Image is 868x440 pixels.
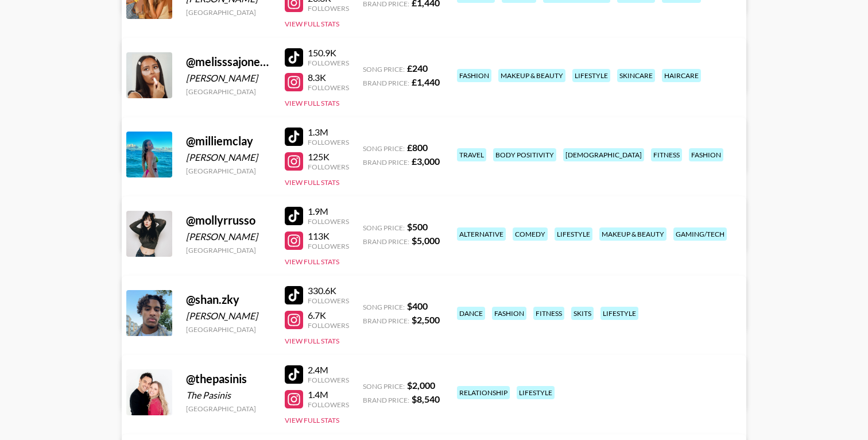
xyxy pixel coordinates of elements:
strong: $ 400 [407,300,428,311]
span: Song Price: [363,223,405,232]
div: Followers [308,400,349,409]
div: 1.4M [308,389,349,400]
div: [GEOGRAPHIC_DATA] [186,167,271,175]
div: 1.9M [308,206,349,217]
div: dance [457,307,485,320]
div: [DEMOGRAPHIC_DATA] [563,148,644,161]
strong: £ 240 [407,63,428,74]
div: 113K [308,230,349,242]
div: [PERSON_NAME] [186,72,271,84]
div: fitness [651,148,682,161]
div: @ milliemclay [186,134,271,148]
div: lifestyle [572,69,610,82]
div: Followers [308,242,349,250]
span: Song Price: [363,303,405,311]
div: body positivity [493,148,556,161]
div: haircare [662,69,701,82]
strong: $ 8,540 [412,393,440,404]
button: View Full Stats [285,20,339,28]
div: skincare [617,69,655,82]
strong: £ 800 [407,142,428,153]
div: gaming/tech [673,227,727,241]
div: fashion [457,69,491,82]
div: fashion [689,148,723,161]
strong: $ 2,000 [407,380,435,391]
div: [GEOGRAPHIC_DATA] [186,325,271,334]
button: View Full Stats [285,99,339,107]
strong: £ 3,000 [412,156,440,167]
strong: $ 2,500 [412,314,440,325]
div: [GEOGRAPHIC_DATA] [186,246,271,254]
div: [PERSON_NAME] [186,310,271,322]
button: View Full Stats [285,257,339,266]
strong: $ 5,000 [412,235,440,246]
div: skits [571,307,594,320]
div: [PERSON_NAME] [186,152,271,163]
div: 1.3M [308,126,349,138]
div: lifestyle [600,307,638,320]
div: alternative [457,227,506,241]
div: Followers [308,296,349,305]
div: 330.6K [308,285,349,296]
div: fitness [533,307,564,320]
div: [GEOGRAPHIC_DATA] [186,87,271,96]
div: Followers [308,321,349,330]
span: Song Price: [363,144,405,153]
span: Song Price: [363,382,405,391]
div: [PERSON_NAME] [186,231,271,242]
div: travel [457,148,486,161]
div: Followers [308,217,349,226]
span: Brand Price: [363,317,409,325]
span: Brand Price: [363,396,409,404]
div: The Pasinis [186,389,271,401]
strong: $ 500 [407,221,428,232]
div: Followers [308,83,349,92]
div: comedy [513,227,548,241]
div: makeup & beauty [599,227,666,241]
div: Followers [308,4,349,13]
strong: £ 1,440 [412,76,440,87]
div: lifestyle [517,386,555,399]
div: relationship [457,386,510,399]
div: Followers [308,59,349,67]
span: Song Price: [363,65,405,74]
div: lifestyle [555,227,592,241]
div: Followers [308,376,349,384]
div: 8.3K [308,72,349,83]
button: View Full Stats [285,337,339,345]
div: [GEOGRAPHIC_DATA] [186,8,271,17]
div: 2.4M [308,364,349,376]
button: View Full Stats [285,178,339,187]
div: Followers [308,163,349,171]
div: @ mollyrrusso [186,213,271,227]
div: 6.7K [308,310,349,321]
div: 125K [308,151,349,163]
div: makeup & beauty [498,69,565,82]
button: View Full Stats [285,416,339,424]
div: @ thepasinis [186,372,271,386]
div: fashion [492,307,526,320]
span: Brand Price: [363,158,409,167]
div: @ melisssajonesss [186,55,271,69]
div: @ shan.zky [186,292,271,307]
span: Brand Price: [363,79,409,87]
div: Followers [308,138,349,146]
div: 150.9K [308,47,349,59]
span: Brand Price: [363,237,409,246]
div: [GEOGRAPHIC_DATA] [186,404,271,413]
